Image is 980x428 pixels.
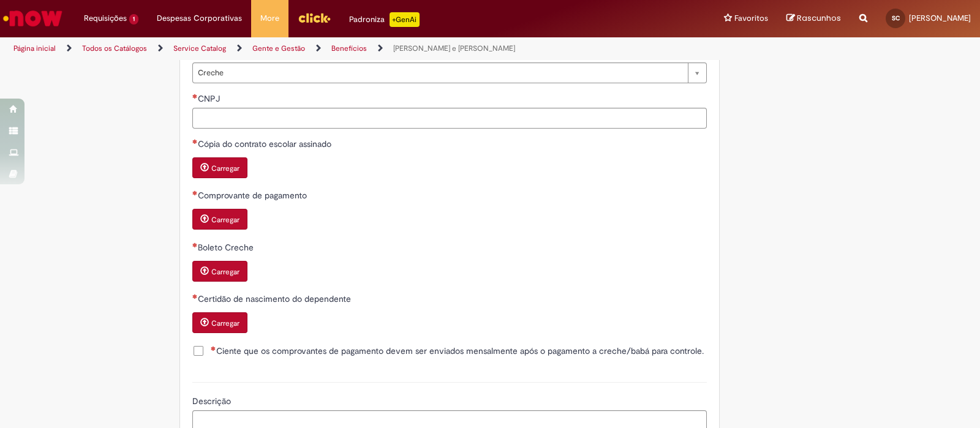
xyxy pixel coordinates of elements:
[192,242,198,247] span: Necessários
[198,63,682,83] span: Creche
[331,43,367,53] a: Benefícios
[393,43,515,53] a: [PERSON_NAME] e [PERSON_NAME]
[192,157,247,178] button: Carregar anexo de Cópia do contrato escolar assinado Required
[84,12,127,24] span: Requisições
[252,43,305,53] a: Gente e Gestão
[211,346,216,351] span: Necessários
[349,12,420,27] div: Padroniza
[13,43,56,53] a: Página inicial
[198,190,309,201] span: Comprovante de pagamento
[192,312,247,333] button: Carregar anexo de Certidão de nascimento do dependente Required
[786,13,841,24] a: Rascunhos
[192,209,247,230] button: Carregar anexo de Comprovante de pagamento Required
[298,9,331,27] img: click_logo_yellow_360x200.png
[82,43,147,53] a: Todos os Catálogos
[198,93,222,104] span: CNPJ
[211,215,239,225] small: Carregar
[192,190,198,195] span: Necessários
[211,163,239,173] small: Carregar
[211,345,704,357] span: Ciente que os comprovantes de pagamento devem ser enviados mensalmente após o pagamento a creche/...
[734,12,768,24] span: Favoritos
[192,261,247,282] button: Carregar anexo de Boleto Creche Required
[797,12,841,24] span: Rascunhos
[198,138,334,149] span: Cópia do contrato escolar assinado
[192,139,198,144] span: Necessários
[211,267,239,277] small: Carregar
[157,12,242,24] span: Despesas Corporativas
[260,12,279,24] span: More
[173,43,226,53] a: Service Catalog
[192,396,233,407] span: Descrição
[192,294,198,299] span: Necessários
[198,242,256,253] span: Boleto Creche
[390,12,420,27] p: +GenAi
[909,13,971,23] span: [PERSON_NAME]
[192,108,707,129] input: CNPJ
[1,6,64,31] img: ServiceNow
[892,14,900,22] span: SC
[211,318,239,328] small: Carregar
[198,293,353,304] span: Certidão de nascimento do dependente
[9,37,644,60] ul: Trilhas de página
[192,94,198,99] span: Necessários
[129,14,138,24] span: 1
